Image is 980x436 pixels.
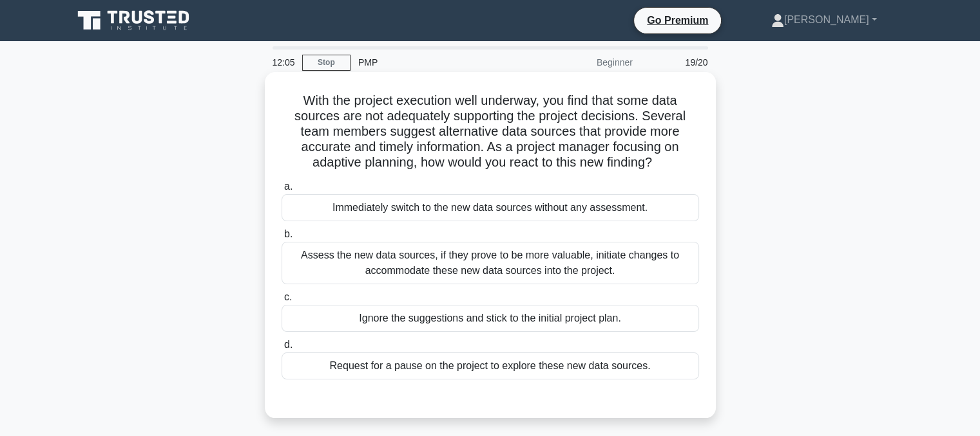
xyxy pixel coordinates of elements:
[282,352,699,379] div: Request for a pause on the project to explore these new data sources.
[282,242,699,284] div: Assess the new data sources, if they prove to be more valuable, initiate changes to accommodate t...
[639,12,716,28] a: Go Premium
[282,194,699,221] div: Immediately switch to the new data sources without any assessment.
[280,93,700,171] h5: With the project execution well underway, you find that some data sources are not adequately supp...
[282,305,699,332] div: Ignore the suggestions and stick to the initial project plan.
[284,339,293,350] span: d.
[284,228,293,239] span: b.
[302,55,351,71] a: Stop
[640,50,716,75] div: 19/20
[528,50,640,75] div: Beginner
[284,291,292,302] span: c.
[265,50,302,75] div: 12:05
[740,7,908,33] a: [PERSON_NAME]
[284,181,293,192] span: a.
[351,50,528,75] div: PMP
